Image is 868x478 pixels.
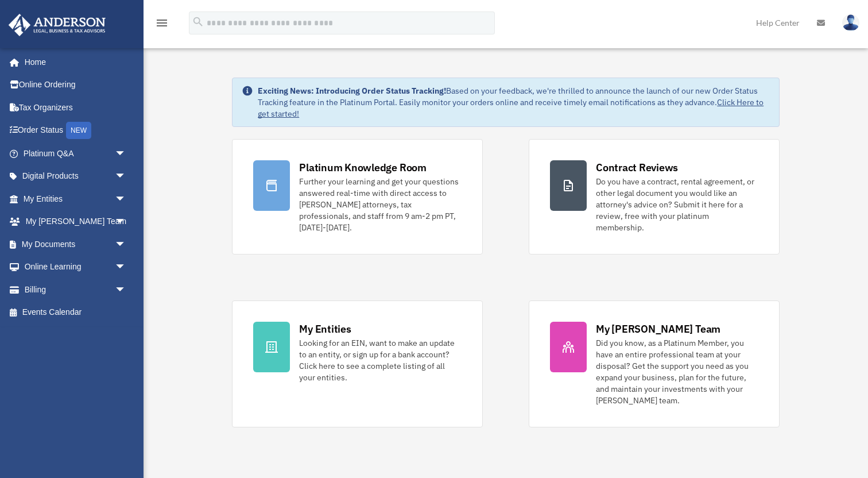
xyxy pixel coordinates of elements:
a: menu [155,20,169,30]
a: Tax Organizers [8,96,144,119]
a: My Entitiesarrow_drop_down [8,187,144,210]
a: Events Calendar [8,301,144,324]
div: Did you know, as a Platinum Member, you have an entire professional team at your disposal? Get th... [596,337,758,406]
span: arrow_drop_down [115,165,138,188]
span: arrow_drop_down [115,210,138,234]
div: Contract Reviews [596,160,678,175]
a: My Documentsarrow_drop_down [8,233,144,256]
a: Platinum Q&Aarrow_drop_down [8,142,144,165]
a: Digital Productsarrow_drop_down [8,165,144,188]
div: Further your learning and get your questions answered real-time with direct access to [PERSON_NAM... [299,176,462,233]
i: menu [155,16,169,30]
img: Anderson Advisors Platinum Portal [5,14,109,36]
a: My [PERSON_NAME] Teamarrow_drop_down [8,210,144,233]
a: Contract Reviews Do you have a contract, rental agreement, or other legal document you would like... [529,139,780,255]
img: User Pic [842,14,859,31]
a: Click Here to get started! [258,97,764,119]
div: Looking for an EIN, want to make an update to an entity, or sign up for a bank account? Click her... [299,337,462,383]
a: Platinum Knowledge Room Further your learning and get your questions answered real-time with dire... [232,139,483,255]
a: Billingarrow_drop_down [8,278,144,301]
span: arrow_drop_down [115,233,138,256]
a: My Entities Looking for an EIN, want to make an update to an entity, or sign up for a bank accoun... [232,300,483,427]
strong: Exciting News: Introducing Order Status Tracking! [258,86,446,96]
div: My [PERSON_NAME] Team [596,322,720,336]
div: My Entities [299,322,351,336]
span: arrow_drop_down [115,142,138,165]
div: Do you have a contract, rental agreement, or other legal document you would like an attorney's ad... [596,176,758,233]
i: search [192,16,204,28]
a: My [PERSON_NAME] Team Did you know, as a Platinum Member, you have an entire professional team at... [529,300,780,427]
a: Order StatusNEW [8,119,144,142]
div: Based on your feedback, we're thrilled to announce the launch of our new Order Status Tracking fe... [258,85,770,119]
span: arrow_drop_down [115,256,138,279]
span: arrow_drop_down [115,187,138,211]
a: Online Learningarrow_drop_down [8,256,144,279]
div: NEW [66,122,91,139]
span: arrow_drop_down [115,278,138,302]
div: Platinum Knowledge Room [299,160,427,175]
a: Online Ordering [8,74,144,97]
a: Home [8,51,138,74]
